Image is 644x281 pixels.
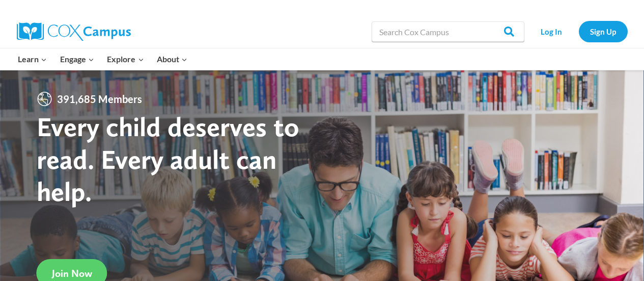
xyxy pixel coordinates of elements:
[579,21,628,42] a: Sign Up
[17,22,131,41] img: Cox Campus
[107,53,144,66] span: Explore
[372,21,524,42] input: Search Cox Campus
[52,267,92,279] span: Join Now
[37,110,299,208] strong: Every child deserves to read. Every adult can help.
[53,91,146,107] span: 391,685 Members
[12,48,194,70] nav: Primary Navigation
[157,53,187,66] span: About
[60,53,94,66] span: Engage
[529,21,574,42] a: Log In
[529,21,628,42] nav: Secondary Navigation
[18,53,47,66] span: Learn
